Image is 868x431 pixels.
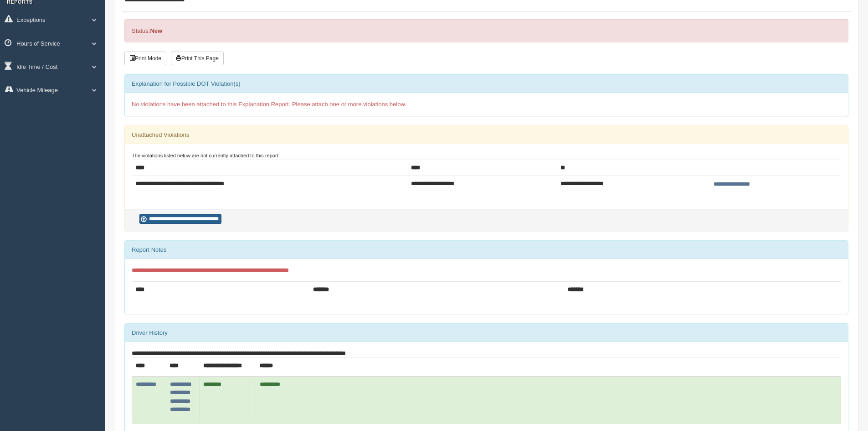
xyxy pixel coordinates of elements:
div: Explanation for Possible DOT Violation(s) [125,75,848,93]
span: No violations have been attached to this Explanation Report. Please attach one or more violations... [132,101,406,108]
div: Report Notes [125,241,848,259]
button: Print This Page [171,52,224,65]
div: Unattached Violations [125,126,848,144]
div: Status: [124,19,848,42]
small: The violations listed below are not currently attached to this report: [132,153,280,158]
button: Print Mode [124,52,166,65]
strong: New [150,27,162,34]
div: Driver History [125,324,848,342]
